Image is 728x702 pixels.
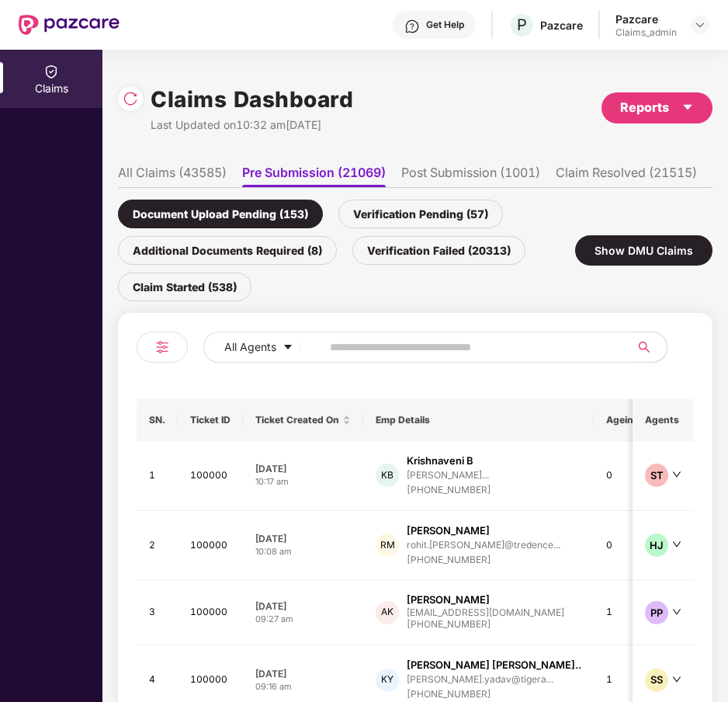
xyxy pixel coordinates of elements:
[556,165,697,187] li: Claim Resolved (21515)
[255,414,339,426] span: Ticket Created On
[407,553,560,568] div: [PHONE_NUMBER]
[540,18,583,33] div: Pazcare
[243,399,363,441] th: Ticket Created On
[153,338,172,356] img: svg+xml;base64,PHN2ZyB4bWxucz0iaHR0cDovL3d3dy53My5vcmcvMjAwMC9zdmciIHdpZHRoPSIyNCIgaGVpZ2h0PSIyNC...
[255,475,351,488] div: 10:17 am
[407,523,490,538] div: [PERSON_NAME]
[178,511,243,581] td: 100000
[242,165,386,187] li: Pre Submission (21069)
[376,533,399,557] div: RM
[645,669,668,692] div: SS
[517,16,527,34] span: P
[352,236,525,265] div: Verification Failed (20313)
[255,532,351,545] div: [DATE]
[255,545,351,558] div: 10:08 am
[633,399,694,441] th: Agents
[376,464,399,487] div: KB
[137,580,178,645] td: 3
[645,533,668,557] div: HJ
[19,15,120,35] img: New Pazcare Logo
[645,464,668,487] div: ST
[118,200,323,228] div: Document Upload Pending (153)
[694,19,706,31] img: svg+xml;base64,PHN2ZyBpZD0iRHJvcGRvd24tMzJ4MzIiIHhtbG5zPSJodHRwOi8vd3d3LnczLm9yZy8yMDAwL3N2ZyIgd2...
[407,617,564,632] div: [PHONE_NUMBER]
[672,607,681,617] span: down
[123,91,138,106] img: svg+xml;base64,PHN2ZyBpZD0iUmVsb2FkLTMyeDMyIiB4bWxucz0iaHR0cDovL3d3dy53My5vcmcvMjAwMC9zdmciIHdpZH...
[338,200,503,228] div: Verification Pending (57)
[255,462,351,475] div: [DATE]
[376,669,399,692] div: KY
[137,511,178,581] td: 2
[594,511,664,581] td: 0
[407,687,581,702] div: [PHONE_NUMBER]
[645,601,668,624] div: PP
[407,607,564,617] div: [EMAIL_ADDRESS][DOMAIN_NAME]
[672,675,681,684] span: down
[407,658,581,672] div: [PERSON_NAME] [PERSON_NAME]..
[407,674,553,684] div: [PERSON_NAME].yadav@tigera...
[401,165,540,187] li: Post Submission (1001)
[255,680,351,693] div: 09:16 am
[606,414,640,426] span: Ageing
[376,601,399,624] div: AK
[629,341,659,353] span: search
[224,339,276,356] span: All Agents
[426,19,464,31] div: Get Help
[672,540,681,549] span: down
[118,236,337,265] div: Additional Documents Required (8)
[407,454,473,468] div: Krishnaveni B
[407,593,490,607] div: [PERSON_NAME]
[615,26,677,39] div: Claims_admin
[178,399,243,441] th: Ticket ID
[151,82,353,116] h1: Claims Dashboard
[43,64,59,79] img: svg+xml;base64,PHN2ZyBpZD0iQ2xhaW0iIHhtbG5zPSJodHRwOi8vd3d3LnczLm9yZy8yMDAwL3N2ZyIgd2lkdGg9IjIwIi...
[255,613,351,626] div: 09:27 am
[575,235,712,266] div: Show DMU Claims
[255,667,351,680] div: [DATE]
[404,19,420,34] img: svg+xml;base64,PHN2ZyBpZD0iSGVscC0zMngzMiIgeG1sbnM9Imh0dHA6Ly93d3cudzMub3JnLzIwMDAvc3ZnIiB3aWR0aD...
[681,101,694,113] span: caret-down
[203,332,327,363] button: All Agentscaret-down
[151,116,353,134] div: Last Updated on 10:32 am[DATE]
[255,599,351,613] div: [DATE]
[137,399,178,441] th: SN.
[118,273,251,301] div: Claim Started (538)
[178,580,243,645] td: 100000
[178,441,243,511] td: 100000
[629,332,667,363] button: search
[615,12,677,26] div: Pazcare
[594,441,664,511] td: 0
[594,399,664,441] th: Ageing
[672,470,681,479] span: down
[407,540,560,550] div: rohit.[PERSON_NAME]@tredence...
[620,98,694,117] div: Reports
[594,580,664,645] td: 1
[407,470,489,480] div: [PERSON_NAME]...
[407,483,491,498] div: [PHONE_NUMBER]
[363,399,594,441] th: Emp Details
[118,165,227,187] li: All Claims (43585)
[283,342,293,354] span: caret-down
[137,441,178,511] td: 1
